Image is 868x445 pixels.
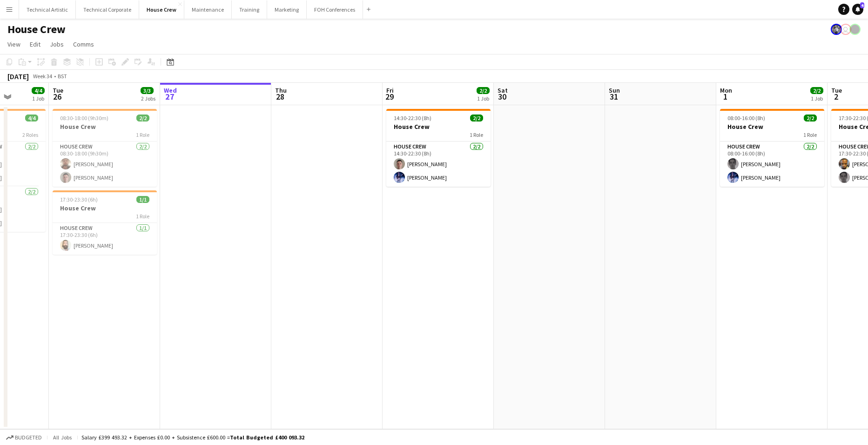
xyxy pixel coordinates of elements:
a: Comms [69,38,98,50]
span: Budgeted [15,434,42,441]
a: 4 [852,4,863,15]
button: Technical Artistic [19,0,76,19]
span: Total Budgeted £400 093.32 [230,434,304,441]
button: Training [232,0,267,19]
span: 4 [860,2,864,8]
div: [DATE] [7,72,29,81]
h1: House Crew [7,22,66,36]
button: FOH Conferences [307,0,363,19]
span: View [7,40,20,48]
app-user-avatar: Sally PERM Pochciol [840,24,851,35]
span: Jobs [50,40,64,48]
span: Edit [30,40,40,48]
a: Jobs [46,38,67,50]
button: Marketing [267,0,307,19]
button: Budgeted [5,432,43,443]
a: Edit [26,38,44,50]
button: Maintenance [184,0,232,19]
app-user-avatar: Krisztian PERM Vass [831,24,842,35]
button: House Crew [139,0,184,19]
span: All jobs [51,434,74,441]
a: View [4,38,24,50]
span: Comms [73,40,94,48]
div: BST [58,73,67,80]
button: Technical Corporate [76,0,139,19]
div: Salary £399 493.32 + Expenses £0.00 + Subsistence £600.00 = [81,434,304,441]
app-user-avatar: Gabrielle Barr [849,24,861,35]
